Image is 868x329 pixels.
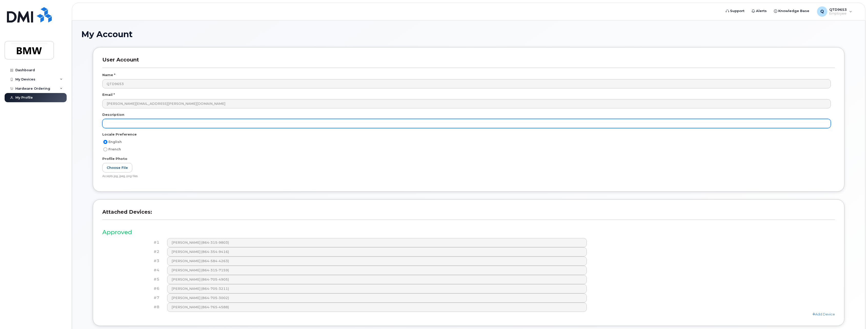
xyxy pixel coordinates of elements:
h4: #2 [106,250,159,254]
span: French [108,147,121,151]
h3: Approved [102,229,835,235]
input: French [103,147,107,151]
label: Profile Photo [102,156,127,161]
h4: #5 [106,277,159,282]
h4: #3 [106,259,159,263]
label: Locale Preference [102,132,137,137]
label: Email * [102,92,115,97]
h3: User Account [102,57,835,68]
span: English [108,140,122,144]
a: Add Device [812,312,835,316]
h4: #7 [106,296,159,300]
iframe: Messenger Launcher [846,307,864,325]
h3: Attached Devices: [102,209,835,220]
label: Choose File [102,163,132,172]
label: Description [102,112,124,117]
h4: #1 [106,240,159,245]
h4: #6 [106,286,159,291]
input: English [103,140,107,144]
h4: #4 [106,268,159,272]
div: Accepts jpg, jpeg, png files [102,174,831,178]
h4: #8 [106,305,159,309]
label: Name * [102,73,115,77]
h1: My Account [81,30,856,39]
